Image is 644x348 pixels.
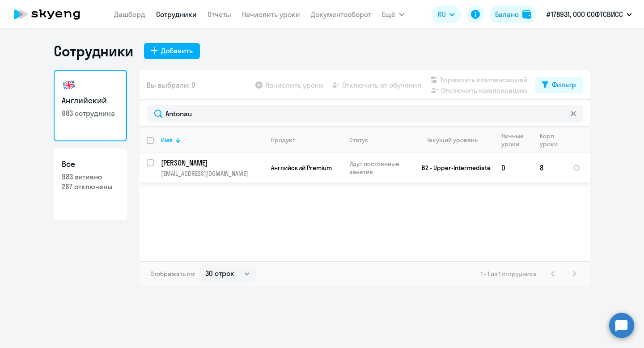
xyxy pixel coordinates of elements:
td: B2 - Upper-Intermediate [411,153,494,182]
a: Все983 активно267 отключены [54,149,127,220]
div: Добавить [161,45,193,56]
div: Текущий уровень [427,136,478,144]
p: Идут постоянные занятия [349,160,411,176]
a: Сотрудники [156,10,197,19]
div: Личные уроки [501,132,524,148]
p: 983 сотрудника [62,108,119,118]
div: Баланс [495,9,519,20]
span: RU [438,9,446,20]
button: #178931, ООО СОФТСВИСС [542,4,636,25]
button: Балансbalance [490,5,537,23]
button: Ещё [382,5,404,23]
a: Отчеты [208,10,231,19]
div: Имя [161,136,263,144]
p: 983 активно [62,172,119,182]
img: english [62,78,76,92]
h1: Сотрудники [54,42,133,60]
button: Добавить [144,43,200,59]
div: Имя [161,136,173,144]
div: Фильтр [552,79,576,90]
p: #178931, ООО СОФТСВИСС [547,9,623,20]
span: 1 - 1 из 1 сотрудника [481,270,537,278]
span: Вы выбрали: 0 [147,80,195,90]
a: [PERSON_NAME] [161,158,263,168]
span: Ещё [382,9,395,20]
div: Статус [349,136,369,144]
button: Фильтр [535,77,583,93]
div: Личные уроки [501,132,532,148]
a: Английский983 сотрудника [54,70,127,141]
a: Начислить уроки [242,10,300,19]
button: RU [432,5,461,23]
div: Статус [349,136,411,144]
td: 0 [494,153,533,182]
div: Корп. уроки [540,132,558,148]
h3: Все [62,158,119,170]
a: Документооборот [311,10,371,19]
div: Продукт [271,136,342,144]
div: Текущий уровень [418,136,494,144]
h3: Английский [62,95,119,106]
div: Корп. уроки [540,132,565,148]
p: 267 отключены [62,182,119,191]
img: balance [522,10,531,19]
td: 8 [533,153,565,182]
input: Поиск по имени, email, продукту или статусу [147,105,583,123]
div: Продукт [271,136,295,144]
span: Английский Premium [271,164,332,172]
p: [EMAIL_ADDRESS][DOMAIN_NAME] [161,170,263,178]
a: Дашборд [114,10,145,19]
p: [PERSON_NAME] [161,158,262,168]
span: Отображать по: [150,270,195,278]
